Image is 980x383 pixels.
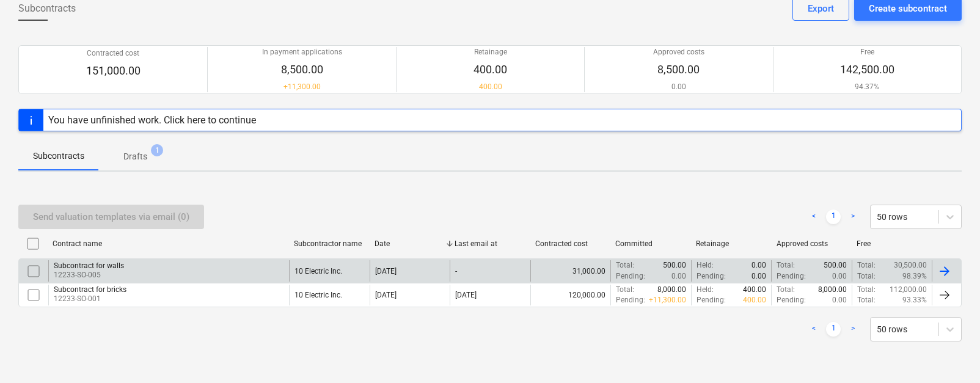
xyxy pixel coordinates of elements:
[616,295,645,305] p: Pending :
[777,260,795,271] p: Total :
[777,295,806,305] p: Pending :
[375,239,445,248] div: Date
[653,82,704,92] p: 0.00
[54,294,126,304] p: 12233-SO-001
[808,1,834,16] div: Export
[262,82,342,92] p: + 11,300.00
[48,114,256,126] div: You have unfinished work. Click here to continue
[33,150,84,162] p: Subcontracts
[54,285,126,294] div: Subcontract for bricks
[857,285,876,295] p: Total :
[840,62,894,77] p: 142,500.00
[616,260,634,271] p: Total :
[653,62,704,77] p: 8,500.00
[857,260,876,271] p: Total :
[743,285,766,295] p: 400.00
[455,267,457,275] div: -
[375,267,397,275] div: [DATE]
[616,271,645,282] p: Pending :
[806,210,821,224] a: Previous page
[824,260,847,271] p: 500.00
[818,285,847,295] p: 8,000.00
[902,271,927,282] p: 98.39%
[657,285,686,295] p: 8,000.00
[840,82,894,92] p: 94.37%
[474,62,507,77] p: 400.00
[743,295,766,305] p: 400.00
[294,239,365,248] div: Subcontractor name
[806,322,821,337] a: Previous page
[840,47,894,57] p: Free
[777,285,795,295] p: Total :
[894,260,927,271] p: 30,500.00
[535,239,606,248] div: Contracted cost
[653,47,704,57] p: Approved costs
[455,239,525,248] div: Last email at
[262,47,342,57] p: In payment applications
[616,285,634,295] p: Total :
[857,295,876,305] p: Total :
[663,260,686,271] p: 500.00
[846,322,860,337] a: Next page
[86,48,141,59] p: Contracted cost
[832,271,847,282] p: 0.00
[857,271,876,282] p: Total :
[262,62,342,77] p: 8,500.00
[530,260,610,281] div: 31,000.00
[697,285,714,295] p: Held :
[294,291,342,299] div: 10 Electric Inc.
[846,210,860,224] a: Next page
[826,210,841,224] a: Page 1 is your current page
[697,260,714,271] p: Held :
[474,82,507,92] p: 400.00
[54,261,124,270] div: Subcontract for walls
[902,295,927,305] p: 93.33%
[751,271,766,282] p: 0.00
[18,1,76,16] span: Subcontracts
[869,1,947,16] div: Create subcontract
[53,239,284,248] div: Contract name
[375,291,397,299] div: [DATE]
[615,239,686,248] div: Committed
[696,239,767,248] div: Retainage
[649,295,686,305] p: + 11,300.00
[123,150,147,163] p: Drafts
[530,285,610,305] div: 120,000.00
[86,64,141,78] p: 151,000.00
[697,295,726,305] p: Pending :
[890,285,927,295] p: 112,000.00
[751,260,766,271] p: 0.00
[832,295,847,305] p: 0.00
[671,271,686,282] p: 0.00
[777,239,847,248] div: Approved costs
[826,322,841,337] a: Page 1 is your current page
[777,271,806,282] p: Pending :
[697,271,726,282] p: Pending :
[294,267,342,275] div: 10 Electric Inc.
[455,291,477,299] div: [DATE]
[54,270,124,280] p: 12233-SO-005
[919,324,980,383] iframe: Chat Widget
[857,239,927,248] div: Free
[474,47,507,57] p: Retainage
[151,144,163,156] span: 1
